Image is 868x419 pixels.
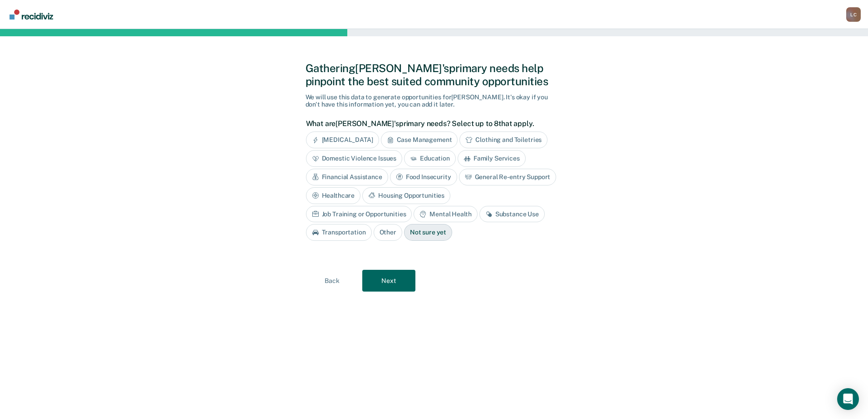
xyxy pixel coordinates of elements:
div: Housing Opportunities [362,187,450,204]
button: Back [306,270,359,292]
div: Not sure yet [404,224,452,241]
label: What are [PERSON_NAME]'s primary needs? Select up to 8 that apply. [306,119,558,128]
div: Financial Assistance [306,169,388,185]
div: Domestic Violence Issues [306,150,403,167]
div: Family Services [458,150,526,167]
button: Next [362,270,415,292]
div: Food Insecurity [390,169,457,185]
div: Clothing and Toiletries [459,132,547,148]
div: L C [846,7,861,22]
div: Mental Health [414,206,477,223]
div: Case Management [381,132,458,148]
div: General Re-entry Support [459,169,557,185]
div: Open Intercom Messenger [837,388,859,410]
div: Substance Use [479,206,545,223]
div: Education [404,150,456,167]
div: [MEDICAL_DATA] [306,132,379,148]
div: Job Training or Opportunities [306,206,412,223]
div: Transportation [306,224,372,241]
div: We will use this data to generate opportunities for [PERSON_NAME] . It's okay if you don't have t... [306,93,563,109]
img: Recidiviz [10,10,53,19]
div: Other [374,224,402,241]
button: Profile dropdown button [846,7,861,22]
div: Gathering [PERSON_NAME]'s primary needs help pinpoint the best suited community opportunities [306,62,563,88]
div: Healthcare [306,187,361,204]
